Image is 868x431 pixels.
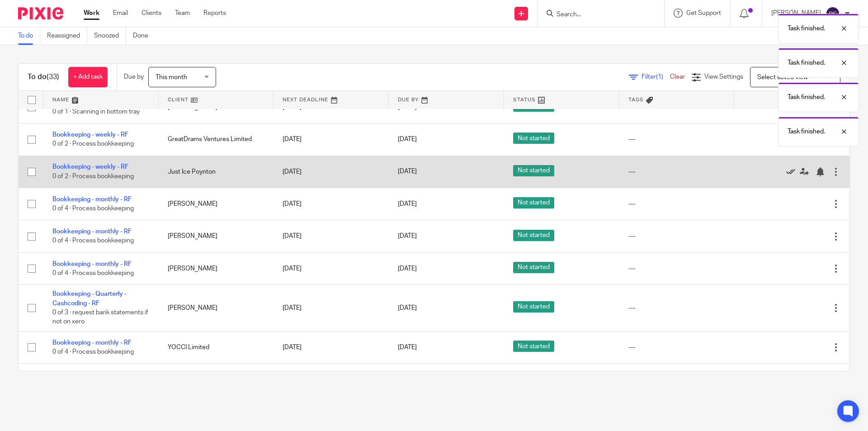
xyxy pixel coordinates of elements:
td: GreatDrams Ventures Limited [159,123,274,156]
a: Work [84,9,99,18]
span: [DATE] [398,136,417,142]
span: 0 of 1 · Scanning in bottom tray [52,109,140,115]
td: [PERSON_NAME] [159,285,274,332]
a: Reassigned [47,27,87,45]
a: Bookkeeping - Quarterly - Cashcoding - RF [52,291,127,306]
span: 0 of 2 · Process bookkeeping [52,173,134,180]
span: 0 of 4 · Process bookkeeping [52,349,134,355]
span: Not started [513,301,554,313]
td: [DATE] [274,252,389,284]
td: [PERSON_NAME] [159,220,274,252]
div: --- [628,199,726,208]
p: Task finished. [788,58,825,67]
span: This month [156,74,187,81]
a: Bookkeeping - weekly - RF [52,132,128,138]
p: Due by [124,72,144,81]
span: Not started [513,197,554,208]
p: Task finished. [788,93,825,102]
td: [DATE] [274,188,389,220]
span: Not started [513,341,554,352]
span: 0 of 3 · request bank statements if not on xero [52,309,148,325]
td: [DATE] [274,364,389,396]
a: Snoozed [94,27,126,45]
img: Pixie [18,7,63,19]
a: Clients [142,9,161,18]
span: Not started [513,262,554,273]
a: Bookkeeping - weekly - RF [52,164,128,170]
a: Email [113,9,128,18]
a: Mark as done [786,167,800,176]
td: [DATE] [274,123,389,156]
span: Not started [513,230,554,241]
td: [PERSON_NAME] [159,252,274,284]
a: + Add task [68,67,108,87]
img: svg%3E [826,6,840,21]
div: --- [628,343,726,352]
td: [DATE] [274,156,389,188]
td: SDW Homes Limited [159,364,274,396]
a: To do [18,27,40,45]
span: [DATE] [398,104,417,110]
a: Done [133,27,155,45]
span: (33) [47,73,59,81]
a: Bookkeeping - monthly - RF [52,228,132,235]
span: 0 of 4 · Process bookkeeping [52,238,134,244]
span: 0 of 4 · Process bookkeeping [52,270,134,276]
span: [DATE] [398,344,417,350]
div: --- [628,264,726,273]
p: Task finished. [788,127,825,136]
span: 0 of 2 · Process bookkeeping [52,141,134,147]
a: Bookkeeping - monthly - RF [52,196,132,203]
a: Bookkeeping - monthly - RF [52,340,132,346]
td: [DATE] [274,220,389,252]
p: Task finished. [788,24,825,33]
span: [DATE] [398,169,417,175]
td: [PERSON_NAME] [159,188,274,220]
td: Just Ice Poynton [159,156,274,188]
div: --- [628,167,726,176]
span: 0 of 4 · Process bookkeeping [52,205,134,212]
span: [DATE] [398,201,417,207]
a: Team [175,9,190,18]
span: Not started [513,165,554,176]
td: [DATE] [274,331,389,363]
span: [DATE] [398,233,417,239]
span: [DATE] [398,305,417,311]
span: [DATE] [398,265,417,272]
a: Bookkeeping - monthly - RF [52,261,132,267]
div: --- [628,303,726,313]
div: --- [628,232,726,241]
td: YOCCI Limited [159,331,274,363]
h1: To do [28,72,59,82]
a: Reports [203,9,226,18]
td: [DATE] [274,285,389,332]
